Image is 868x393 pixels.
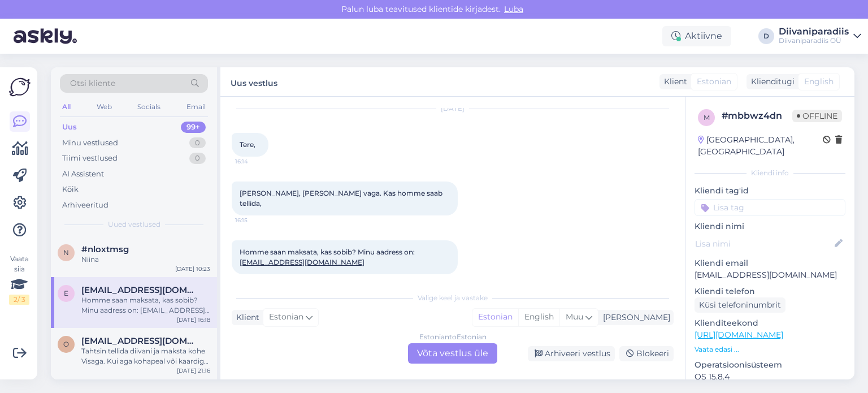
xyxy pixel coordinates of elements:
div: Valige keel ja vastake [232,293,674,303]
input: Lisa nimi [695,237,832,250]
div: Homme saan maksata, kas sobib? Minu aadress on: [EMAIL_ADDRESS][DOMAIN_NAME] [81,295,210,316]
label: Uus vestlus [231,74,277,89]
p: Operatsioonisüsteem [695,359,845,371]
div: Diivaniparadiis OÜ [779,36,849,45]
div: D [758,28,774,44]
div: All [60,100,73,114]
div: Klient [232,312,259,323]
div: [DATE] [232,103,674,114]
a: [EMAIL_ADDRESS][DOMAIN_NAME] [240,258,364,266]
p: [EMAIL_ADDRESS][DOMAIN_NAME] [695,269,845,281]
div: Tiimi vestlused [62,153,118,164]
img: Askly Logo [9,76,31,98]
div: 0 [189,153,206,164]
div: Kõik [62,184,79,195]
div: Uus [62,122,77,133]
span: m [704,113,710,122]
div: AI Assistent [62,169,104,180]
div: Web [94,100,114,114]
span: Offline [792,110,842,122]
span: erikaruban7@gmail.com [81,285,199,295]
div: Estonian to Estonian [419,332,487,342]
p: Kliendi tag'id [695,185,845,197]
span: English [804,76,834,88]
span: Uued vestlused [108,219,160,230]
span: Estonian [269,311,303,323]
a: DiivaniparadiisDiivaniparadiis OÜ [779,27,861,45]
div: Email [184,100,208,114]
span: o [63,340,69,348]
p: Vaata edasi ... [695,344,845,355]
div: [DATE] 16:18 [177,316,210,324]
div: Vaata siia [9,254,29,305]
span: e [64,289,68,297]
div: 0 [189,137,206,149]
div: Socials [135,100,163,114]
p: Kliendi email [695,257,845,269]
input: Lisa tag [695,199,845,216]
span: Otsi kliente [70,77,115,89]
div: Diivaniparadiis [779,27,849,36]
div: [PERSON_NAME] [598,312,670,323]
span: Luba [501,4,527,14]
div: Arhiveeritud [62,200,108,211]
div: English [518,309,559,326]
span: n [63,248,69,257]
p: Kliendi nimi [695,221,845,232]
div: Arhiveeri vestlus [528,346,615,361]
div: Võta vestlus üle [408,343,497,364]
div: [DATE] 21:16 [177,366,210,375]
span: Homme saan maksata, kas sobib? Minu aadress on: [240,248,415,266]
div: [DATE] 10:23 [175,265,210,273]
div: Estonian [472,309,518,326]
span: [PERSON_NAME], [PERSON_NAME] vaga. Kas homme saab tellida, [240,189,444,208]
div: Klient [659,76,687,88]
span: 16:18 [235,275,277,283]
div: 99+ [181,122,206,133]
div: Tahtsin tellida diivani ja maksta kohe Visaga. Kui aga kohapeal või kaardiga maksevõimalusele vaj... [81,346,210,366]
span: Estonian [697,76,731,88]
span: Tere, [240,140,255,149]
span: 16:15 [235,216,277,224]
div: Minu vestlused [62,137,118,149]
div: Niina [81,254,210,265]
div: 2 / 3 [9,295,29,305]
p: Klienditeekond [695,317,845,329]
span: #nloxtmsg [81,244,129,254]
div: Kliendi info [695,168,845,178]
a: [URL][DOMAIN_NAME] [695,330,783,340]
span: olgapino78@hotmail.com [81,336,199,346]
div: Klienditugi [747,76,795,88]
div: [GEOGRAPHIC_DATA], [GEOGRAPHIC_DATA] [698,134,823,158]
p: OS 15.8.4 [695,371,845,383]
p: Kliendi telefon [695,286,845,297]
div: Aktiivne [662,26,731,46]
div: # mbbwz4dn [722,109,792,123]
div: Blokeeri [619,346,674,361]
div: Küsi telefoninumbrit [695,297,785,313]
span: 16:14 [235,157,277,166]
span: Muu [566,312,583,322]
